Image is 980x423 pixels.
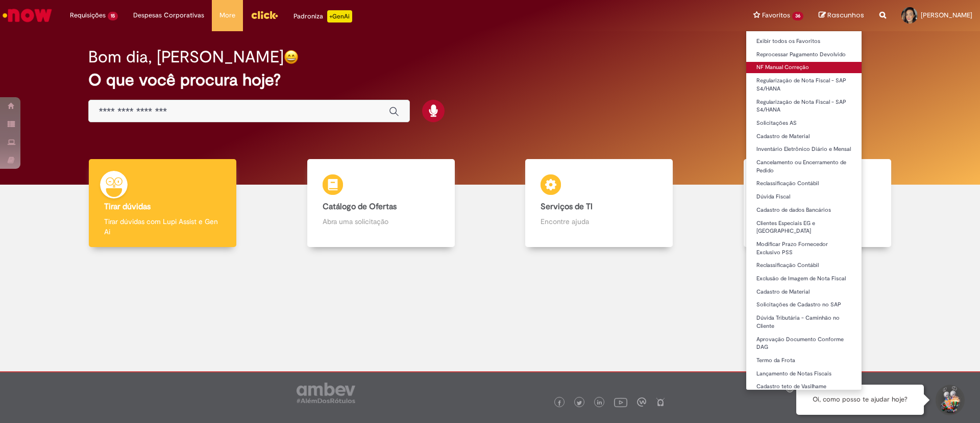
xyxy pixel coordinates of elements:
[746,381,862,392] a: Cadastro teto de Vasilhame
[762,10,790,20] span: Favoritos
[104,202,151,212] b: Tirar dúvidas
[272,159,491,248] a: Catálogo de Ofertas Abra uma solicitação
[656,397,665,407] img: logo_footer_naosei.png
[746,313,862,331] a: Dúvida Tributária - Caminhão no Cliente
[746,368,862,380] a: Lançamento de Notas Fiscais
[746,205,862,216] a: Cadastro de dados Bancários
[490,159,708,248] a: Serviços de TI Encontre ajuda
[746,260,862,271] a: Reclassificação Contábil
[251,7,278,23] img: click_logo_yellow_360x200.png
[88,48,284,66] h2: Bom dia, [PERSON_NAME]
[108,12,118,20] span: 15
[746,299,862,310] a: Solicitações de Cadastro no SAP
[746,218,862,237] a: Clientes Especiais EG e [GEOGRAPHIC_DATA]
[746,157,862,176] a: Cancelamento ou Encerramento de Pedido
[796,385,924,415] div: Oi, como posso te ajudar hoje?
[70,10,106,20] span: Requisições
[746,144,862,155] a: Inventário Eletrônico Diário e Mensal
[293,10,352,23] div: Padroniza
[323,202,397,212] b: Catálogo de Ofertas
[746,239,862,258] a: Modificar Prazo Fornecedor Exclusivo PSS
[746,355,862,366] a: Termo da Frota
[792,12,803,20] span: 36
[284,50,299,64] img: happy-face.png
[327,10,352,23] p: +GenAi
[323,216,439,227] p: Abra uma solicitação
[708,159,927,248] a: Base de Conhecimento Consulte e aprenda
[746,36,862,47] a: Exibir todos os Favoritos
[746,75,862,94] a: Regularização de Nota Fiscal - SAP S4/HANA
[541,202,593,212] b: Serviços de TI
[827,10,864,20] span: Rascunhos
[297,383,355,403] img: logo_footer_ambev_rotulo_gray.png
[637,397,646,407] img: logo_footer_workplace.png
[746,334,862,353] a: Aprovação Documento Conforme DAG
[746,49,862,60] a: Reprocessar Pagamento Devolvido
[614,395,627,409] img: logo_footer_youtube.png
[819,11,864,20] a: Rascunhos
[921,11,972,19] span: [PERSON_NAME]
[577,400,582,406] img: logo_footer_twitter.png
[133,10,204,20] span: Despesas Corporativas
[557,400,562,406] img: logo_footer_facebook.png
[746,118,862,129] a: Solicitações AS
[746,273,862,284] a: Exclusão de Imagem de Nota Fiscal
[88,71,892,89] h2: O que você procura hoje?
[746,97,862,116] a: Regularização de Nota Fiscal - SAP S4/HANA
[541,216,657,227] p: Encontre ajuda
[1,5,54,26] img: ServiceNow
[597,400,602,406] img: logo_footer_linkedin.png
[104,216,221,237] p: Tirar dúvidas com Lupi Assist e Gen Ai
[219,10,235,20] span: More
[746,191,862,203] a: Dúvida Fiscal
[746,178,862,189] a: Reclassificação Contábil
[934,385,965,415] button: Iniciar Conversa de Suporte
[746,62,862,73] a: NF Manual Correção
[746,31,862,390] ul: Favoritos
[54,159,272,248] a: Tirar dúvidas Tirar dúvidas com Lupi Assist e Gen Ai
[746,131,862,142] a: Cadastro de Material
[746,286,862,298] a: Cadastro de Material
